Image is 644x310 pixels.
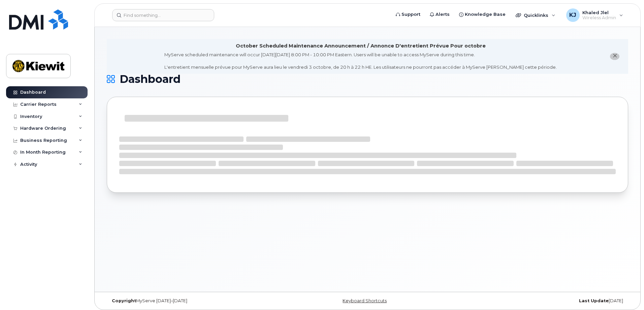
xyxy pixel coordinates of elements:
a: Keyboard Shortcuts [343,298,387,303]
div: MyServe scheduled maintenance will occur [DATE][DATE] 8:00 PM - 10:00 PM Eastern. Users will be u... [164,52,557,70]
div: October Scheduled Maintenance Announcement / Annonce D'entretient Prévue Pour octobre [236,42,486,50]
div: MyServe [DATE]–[DATE] [107,298,281,304]
strong: Last Update [579,298,609,303]
strong: Copyright [112,298,136,303]
span: Dashboard [120,74,181,84]
div: [DATE] [454,298,628,304]
button: close notification [610,53,619,60]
